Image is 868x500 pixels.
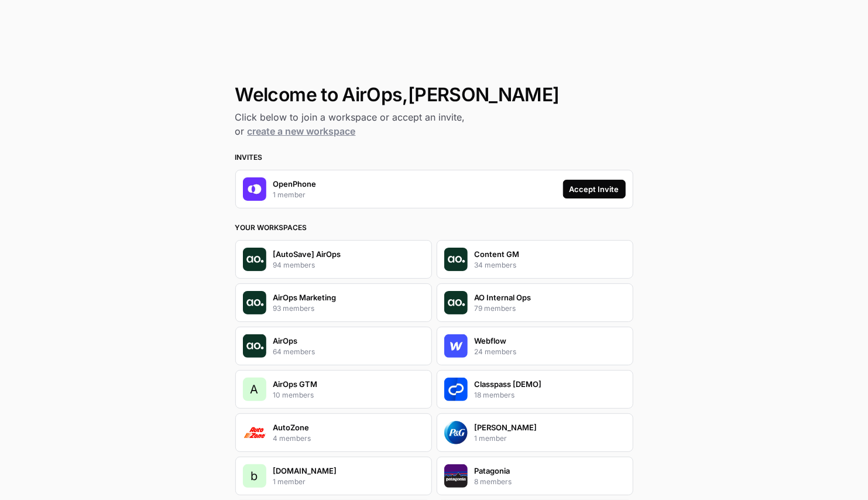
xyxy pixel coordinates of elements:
[243,334,266,358] img: Company Logo
[273,433,311,444] p: 4 members
[437,240,633,279] button: Company LogoContent GM34 members
[273,422,310,433] p: AutoZone
[273,303,315,314] p: 93 members
[437,283,633,322] button: Company LogoAO Internal Ops79 members
[273,260,315,270] p: 94 members
[273,178,317,190] p: OpenPhone
[444,464,468,488] img: Company Logo
[251,381,259,398] span: A
[475,347,517,357] p: 24 members
[475,248,520,260] p: Content GM
[243,248,266,271] img: Company Logo
[273,335,298,347] p: AirOps
[243,291,266,314] img: Company Logo
[437,457,633,495] button: Company LogoPatagonia8 members
[475,303,516,314] p: 79 members
[475,422,537,433] p: [PERSON_NAME]
[235,84,633,105] h1: Welcome to AirOps, [PERSON_NAME]
[444,248,468,271] img: Company Logo
[563,180,626,198] button: Accept Invite
[243,177,266,201] img: Company Logo
[235,152,633,163] h3: Invites
[235,413,432,452] button: Company LogoAutoZone4 members
[273,465,337,477] p: [DOMAIN_NAME]
[475,433,507,444] p: 1 member
[437,413,633,452] button: Company Logo[PERSON_NAME]1 member
[235,240,432,279] button: Company Logo[AutoSave] AirOps94 members
[235,370,432,409] button: AAirOps GTM10 members
[475,378,542,390] p: Classpass [DEMO]
[475,335,507,347] p: Webflow
[444,421,468,444] img: Company Logo
[444,334,468,358] img: Company Logo
[251,468,258,484] span: b
[273,248,341,260] p: [AutoSave] AirOps
[273,378,318,390] p: AirOps GTM
[243,421,266,444] img: Company Logo
[444,378,468,401] img: Company Logo
[569,183,619,195] div: Accept Invite
[273,190,306,200] p: 1 member
[475,292,531,303] p: AO Internal Ops
[475,477,512,487] p: 8 members
[273,390,314,400] p: 10 members
[273,347,315,357] p: 64 members
[437,370,633,409] button: Company LogoClasspass [DEMO]18 members
[437,327,633,365] button: Company LogoWebflow24 members
[444,291,468,314] img: Company Logo
[273,292,337,303] p: AirOps Marketing
[235,327,432,365] button: Company LogoAirOps64 members
[235,283,432,322] button: Company LogoAirOps Marketing93 members
[235,457,432,495] button: b[DOMAIN_NAME]1 member
[475,260,517,270] p: 34 members
[235,222,633,233] h3: Your Workspaces
[475,390,515,400] p: 18 members
[273,477,306,487] p: 1 member
[248,125,356,137] a: create a new workspace
[235,110,633,138] h2: Click below to join a workspace or accept an invite, or
[475,465,510,477] p: Patagonia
